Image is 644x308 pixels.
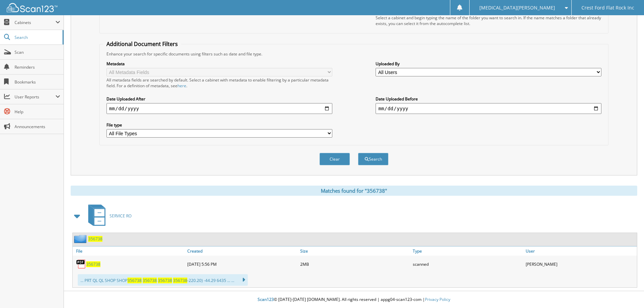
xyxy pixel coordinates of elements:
[106,96,332,102] label: Date Uploaded After
[411,246,524,256] a: Type
[76,259,86,269] img: PDF.png
[376,15,601,26] div: Select a cabinet and begin typing the name of the folder you want to search in. If the name match...
[319,153,350,165] button: Clear
[15,49,60,55] span: Scan
[106,122,332,128] label: File type
[15,109,60,115] span: Help
[15,64,60,70] span: Reminders
[425,297,450,302] a: Privacy Policy
[103,51,605,57] div: Enhance your search for specific documents using filters such as date and file type.
[15,34,59,40] span: Search
[610,276,644,308] iframe: Chat Widget
[7,3,57,12] img: scan123-logo-white.svg
[581,6,634,10] span: Crest Ford Flat Rock Inc
[106,61,332,67] label: Metadata
[143,278,157,283] span: 356738
[173,278,187,283] span: 356738
[71,186,637,196] div: Matches found for "356738"
[106,77,332,89] div: All metadata fields are searched by default. Select a cabinet with metadata to enable filtering b...
[74,235,88,243] img: folder2.png
[524,246,637,256] a: User
[358,153,388,165] button: Search
[84,203,132,229] a: SERVICE RO
[15,79,60,85] span: Bookmarks
[376,103,601,114] input: end
[411,257,524,271] div: scanned
[299,257,411,271] div: 2MB
[64,291,644,308] div: © [DATE]-[DATE] [DOMAIN_NAME]. All rights reserved | appg04-scan123-com |
[376,61,601,67] label: Uploaded By
[258,297,274,302] span: Scan123
[177,83,186,89] a: here
[158,278,172,283] span: 356738
[186,257,299,271] div: [DATE] 5:56 PM
[524,257,637,271] div: [PERSON_NAME]
[103,40,181,48] legend: Additional Document Filters
[78,274,248,286] div: ... PRT QL QL SHOP SHOP -220.20) -44.29 6435 ... ...
[88,236,102,242] a: 356738
[86,261,100,267] a: 356738
[299,246,411,256] a: Size
[73,246,186,256] a: File
[15,124,60,129] span: Announcements
[15,20,55,25] span: Cabinets
[127,278,142,283] span: 356738
[15,94,55,100] span: User Reports
[479,6,555,10] span: [MEDICAL_DATA][PERSON_NAME]
[186,246,299,256] a: Created
[106,103,332,114] input: start
[376,96,601,102] label: Date Uploaded Before
[110,213,132,219] span: SERVICE RO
